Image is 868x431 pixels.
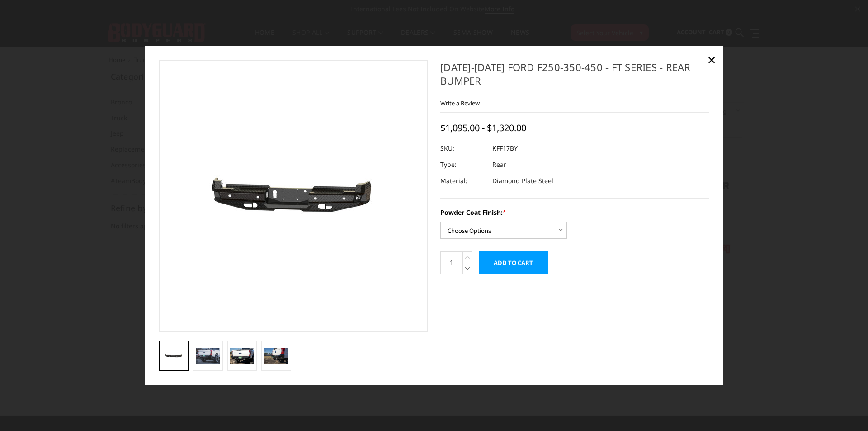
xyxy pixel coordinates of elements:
[440,122,526,134] span: $1,095.00 - $1,320.00
[708,50,716,69] span: ×
[440,208,709,217] label: Powder Coat Finish:
[492,156,506,173] dd: Rear
[440,156,486,173] dt: Type:
[440,60,709,94] h1: [DATE]-[DATE] Ford F250-350-450 - FT Series - Rear Bumper
[440,99,480,107] a: Write a Review
[162,350,186,361] img: 2017-2022 Ford F250-350-450 - FT Series - Rear Bumper
[479,251,548,274] input: Add to Cart
[704,52,719,67] a: Close
[440,140,486,156] dt: SKU:
[230,348,255,364] img: 2017-2022 Ford F250-350-450 - FT Series - Rear Bumper
[159,60,428,332] a: 2017-2022 Ford F250-350-450 - FT Series - Rear Bumper
[492,140,518,156] dd: KFF17BY
[264,348,288,364] img: 2017-2022 Ford F250-350-450 - FT Series - Rear Bumper
[196,348,220,364] img: 2017-2022 Ford F250-350-450 - FT Series - Rear Bumper
[492,173,553,189] dd: Diamond Plate Steel
[823,388,868,431] iframe: Chat Widget
[440,173,486,189] dt: Material:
